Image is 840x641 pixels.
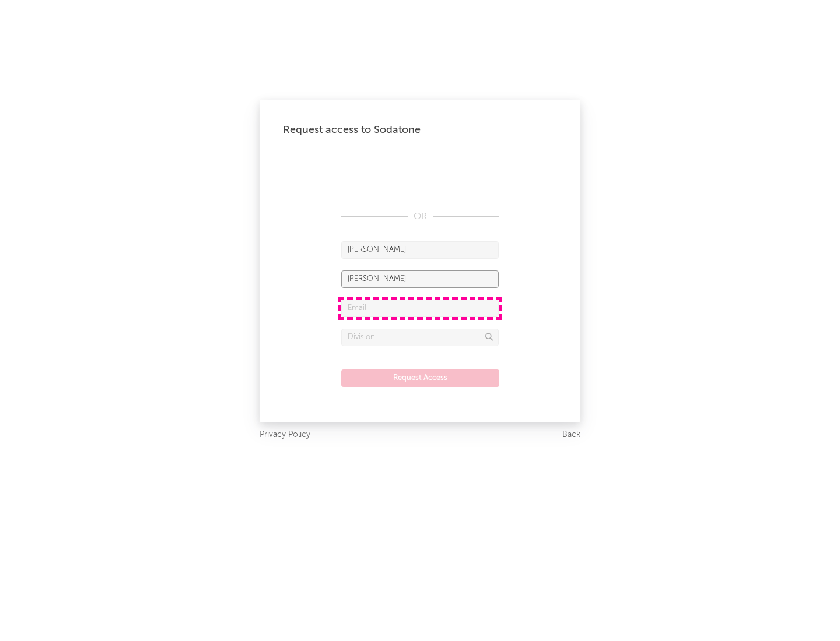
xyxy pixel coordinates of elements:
[341,369,499,387] button: Request Access
[562,428,580,442] a: Back
[341,270,499,288] input: Last Name
[341,300,499,317] input: Email
[283,123,557,137] div: Request access to Sodatone
[260,428,310,442] a: Privacy Policy
[341,210,499,224] div: OR
[341,241,499,259] input: First Name
[341,329,499,346] input: Division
